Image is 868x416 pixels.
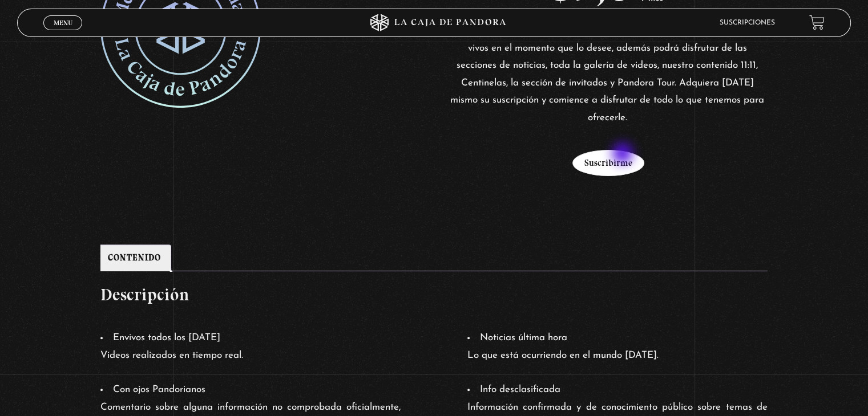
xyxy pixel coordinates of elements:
[447,22,768,127] p: Con nuestra suscripción mensual tiene derecho a accesar a nuestros en vivos en el momento que lo ...
[100,283,767,307] h2: Descripción
[50,28,76,36] span: Cerrar
[54,19,72,26] span: Menu
[108,245,161,271] a: Contenido
[809,15,825,30] a: View your shopping cart
[467,329,768,364] li: Noticias última hora Lo que está ocurriendo en el mundo [DATE].
[572,150,644,176] button: Suscribirme
[720,19,775,26] a: Suscripciones
[100,329,401,364] li: Envivos todos los [DATE] Videos realizados en tiempo real.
